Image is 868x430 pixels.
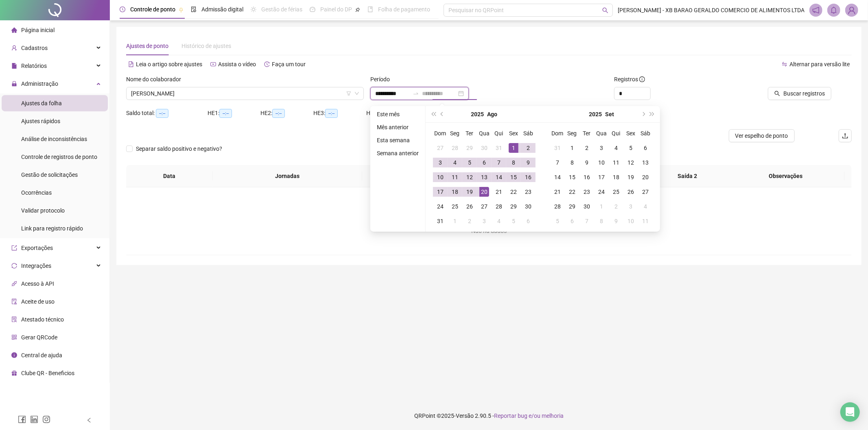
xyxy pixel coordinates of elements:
[623,155,638,170] td: 2025-09-12
[448,185,462,199] td: 2025-08-18
[553,216,562,226] div: 5
[479,187,489,197] div: 20
[136,61,202,67] span: Leia o artigo sobre ajustes
[21,80,58,87] span: Administração
[638,141,653,155] td: 2025-09-06
[521,199,536,214] td: 2025-08-30
[648,106,657,122] button: super-next-year
[553,172,562,182] div: 14
[582,202,592,211] div: 30
[477,185,492,199] td: 2025-08-20
[733,172,838,180] span: Observações
[567,202,577,211] div: 29
[494,143,504,153] div: 31
[565,185,579,199] td: 2025-09-22
[638,199,653,214] td: 2025-10-04
[638,106,647,122] button: next-year
[448,170,462,185] td: 2025-08-11
[86,417,92,423] span: left
[462,155,477,170] td: 2025-08-05
[21,280,54,287] span: Acesso à API
[626,158,636,167] div: 12
[429,106,438,122] button: super-prev-year
[435,187,445,197] div: 17
[465,216,474,226] div: 2
[582,158,592,167] div: 9
[550,170,565,185] td: 2025-09-14
[272,61,306,67] span: Faça um tour
[450,158,460,167] div: 4
[550,185,565,199] td: 2025-09-21
[450,216,460,226] div: 1
[735,131,788,140] span: Ver espelho de ponto
[479,202,489,211] div: 27
[471,106,484,122] button: year panel
[11,281,17,287] span: api
[435,158,445,167] div: 3
[611,202,621,211] div: 2
[768,87,831,100] button: Buscar registros
[21,263,51,269] span: Integrações
[594,199,609,214] td: 2025-10-01
[565,155,579,170] td: 2025-09-08
[465,202,474,211] div: 26
[21,172,78,178] span: Gestão de solicitações
[479,216,489,226] div: 3
[462,170,477,185] td: 2025-08-12
[509,202,518,211] div: 29
[623,141,638,155] td: 2025-09-05
[609,141,623,155] td: 2025-09-04
[626,143,636,153] div: 5
[11,352,17,358] span: info-circle
[120,7,125,12] span: clock-circle
[362,165,455,187] th: Entrada 1
[553,158,562,167] div: 7
[479,172,489,182] div: 13
[639,76,645,82] span: info-circle
[450,172,460,182] div: 11
[609,155,623,170] td: 2025-09-11
[594,155,609,170] td: 2025-09-10
[523,216,533,226] div: 6
[465,187,474,197] div: 19
[594,141,609,155] td: 2025-09-03
[465,172,474,182] div: 12
[553,143,562,153] div: 31
[462,141,477,155] td: 2025-07-29
[450,143,460,153] div: 28
[509,158,518,167] div: 8
[812,7,820,14] span: notification
[126,165,213,187] th: Data
[494,172,504,182] div: 14
[618,6,805,15] span: [PERSON_NAME] - XB BARAO GERALDO COMERCIO DE ALIMENTOS LTDA
[11,370,17,376] span: gift
[523,202,533,211] div: 30
[21,352,62,358] span: Central de ajuda
[492,199,506,214] td: 2025-08-28
[589,106,602,122] button: year panel
[433,214,448,228] td: 2025-08-31
[567,216,577,226] div: 6
[579,214,594,228] td: 2025-10-07
[623,185,638,199] td: 2025-09-26
[611,143,621,153] div: 4
[840,402,860,422] div: Open Intercom Messenger
[433,170,448,185] td: 2025-08-10
[582,143,592,153] div: 2
[565,126,579,141] th: Seg
[626,187,636,197] div: 26
[567,158,577,167] div: 8
[131,87,359,100] span: ANA CAROLINE DE SOUZA
[374,135,422,145] li: Esta semana
[623,126,638,141] th: Sex
[130,6,175,13] span: Controle de ponto
[448,214,462,228] td: 2025-09-01
[251,7,256,12] span: sun
[30,415,38,423] span: linkedin
[433,141,448,155] td: 2025-07-27
[21,245,53,251] span: Exportações
[506,126,521,141] th: Sex
[492,185,506,199] td: 2025-08-21
[21,27,55,33] span: Página inicial
[579,141,594,155] td: 2025-09-02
